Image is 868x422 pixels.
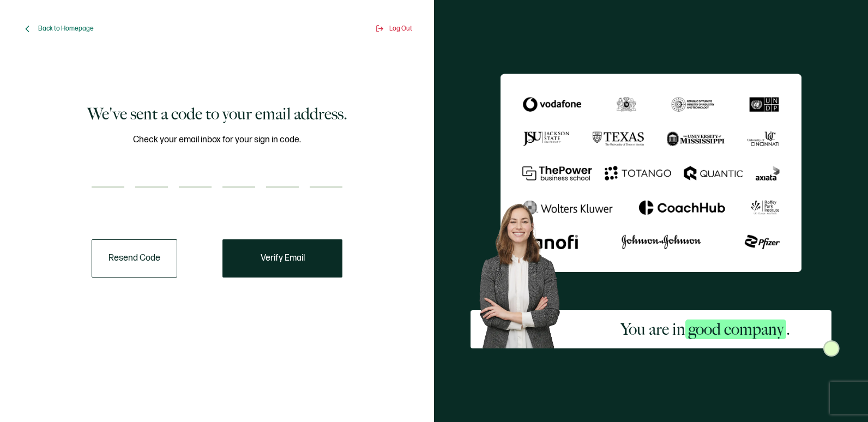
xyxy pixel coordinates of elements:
[92,239,177,278] button: Resend Code
[620,318,790,340] h2: You are in .
[685,319,786,339] span: good company
[87,103,347,125] h1: We've sent a code to your email address.
[133,133,301,147] span: Check your email inbox for your sign in code.
[222,239,342,278] button: Verify Email
[471,196,579,348] img: Sertifier Signup - You are in <span class="strong-h">good company</span>. Hero
[389,25,412,33] span: Log Out
[823,340,840,357] img: Sertifier Signup
[501,74,801,272] img: Sertifier We've sent a code to your email address.
[261,254,305,263] span: Verify Email
[38,25,94,33] span: Back to Homepage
